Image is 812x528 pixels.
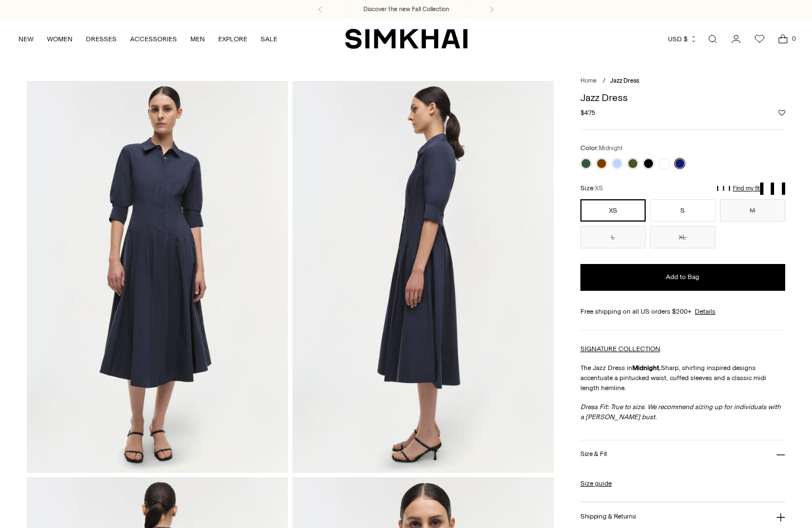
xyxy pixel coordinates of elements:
[666,272,699,282] span: Add to Bag
[580,306,785,316] div: Free shipping on all US orders $200+
[599,145,623,152] span: Midnight
[580,264,785,291] button: Add to Bag
[695,306,715,316] a: Details
[603,76,606,86] div: /
[580,403,781,421] span: We recommend sizing up for individuals with a [PERSON_NAME] bust.
[190,27,205,51] a: MEN
[580,226,646,248] button: L
[363,5,449,14] a: Discover the new Fall Collection
[580,478,612,488] a: Size guide
[580,199,646,222] button: XS
[580,403,781,421] em: Dress Fit: True to size.
[789,33,799,44] span: 0
[27,81,288,473] img: Jazz Dress
[580,345,660,353] a: SIGNATURE COLLECTION
[650,199,715,222] button: S
[345,28,468,50] a: SIMKHAI
[650,226,715,248] button: XL
[702,28,724,50] a: Open search modal
[610,77,639,84] span: Jazz Dress
[580,77,597,84] a: Home
[580,363,785,393] p: The Jazz Dress in Sharp, shirting inspired designs accentuate a pintucked waist, cuffed sleeves a...
[86,27,117,51] a: DRESSES
[47,27,73,51] a: WOMEN
[779,109,785,116] button: Add to Wishlist
[580,440,785,469] button: Size & Fit
[261,27,277,51] a: SALE
[580,76,785,86] nav: breadcrumbs
[748,28,771,50] a: Wishlist
[292,81,554,473] img: Jazz Dress
[772,28,794,50] a: Open cart modal
[130,27,177,51] a: ACCESSORIES
[18,27,33,51] a: NEW
[632,364,661,372] strong: Midnight.
[580,108,595,118] span: $475
[580,450,607,458] h3: Size & Fit
[218,27,247,51] a: EXPLORE
[580,183,603,194] label: Size:
[725,28,747,50] a: Go to the account page
[595,185,603,192] span: XS
[720,199,785,222] button: M
[580,513,636,520] h3: Shipping & Returns
[580,143,623,153] label: Color:
[668,27,698,51] button: USD $
[580,93,785,103] h1: Jazz Dress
